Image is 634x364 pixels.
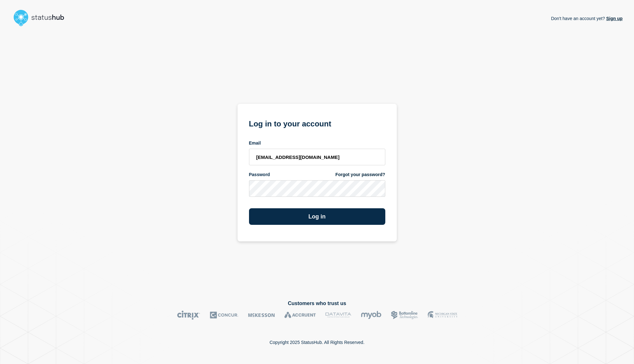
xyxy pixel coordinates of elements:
img: DataVita logo [325,310,351,320]
a: Sign up [605,16,623,21]
img: myob logo [361,310,381,320]
button: Log in [249,208,385,225]
img: Bottomline logo [391,310,418,320]
span: Password [249,172,270,178]
img: MSU logo [428,310,457,320]
img: Concur logo [210,310,239,320]
p: Copyright 2025 StatusHub. All Rights Reserved. [269,340,364,345]
h2: Customers who trust us [11,301,623,306]
input: password input [249,180,385,197]
p: Don't have an account yet? [551,11,623,26]
span: Email [249,140,261,146]
input: email input [249,149,385,165]
img: StatusHub logo [11,8,72,28]
h1: Log in to your account [249,117,385,129]
img: Accruent logo [284,310,316,320]
img: Citrix logo [177,310,200,320]
img: McKesson logo [248,310,275,320]
a: Forgot your password? [335,172,385,178]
